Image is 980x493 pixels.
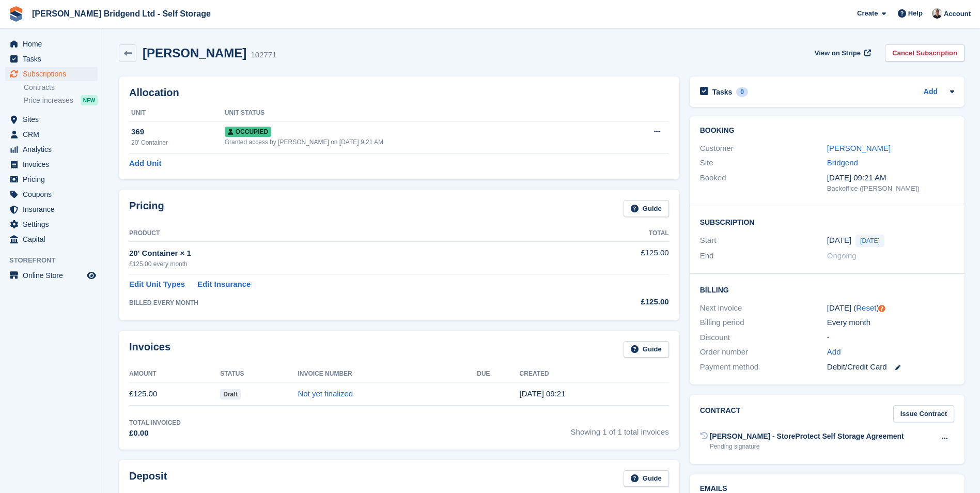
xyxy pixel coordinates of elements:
[23,37,85,51] span: Home
[700,346,827,358] div: Order number
[5,268,98,283] a: menu
[571,418,669,439] span: Showing 1 of 1 total invoices
[700,157,827,169] div: Site
[700,127,954,135] h2: Booking
[924,86,938,98] a: Add
[23,217,85,232] span: Settings
[81,95,98,105] div: NEW
[893,405,954,422] a: Issue Contract
[700,317,827,329] div: Billing period
[827,144,891,152] a: [PERSON_NAME]
[23,202,85,217] span: Insurance
[23,142,85,157] span: Analytics
[827,361,954,373] div: Debit/Credit Card
[811,44,873,61] a: View on Stripe
[129,105,225,121] th: Unit
[23,52,85,66] span: Tasks
[8,6,24,22] img: stora-icon-8386f47178a22dfd0bd8f6a31ec36ba5ce8667c1dd55bd0f319d3a0aa187defe.svg
[712,87,733,97] h2: Tasks
[827,346,841,358] a: Add
[944,9,971,19] span: Account
[5,217,98,232] a: menu
[827,317,954,329] div: Every month
[129,87,669,99] h2: Allocation
[827,158,858,167] a: Bridgend
[856,303,876,312] a: Reset
[5,232,98,246] a: menu
[827,251,857,260] span: Ongoing
[624,470,669,487] a: Guide
[857,8,878,19] span: Create
[5,172,98,187] a: menu
[477,366,519,382] th: Due
[5,112,98,127] a: menu
[129,298,568,307] div: BILLED EVERY MONTH
[908,8,923,19] span: Help
[885,44,965,61] a: Cancel Subscription
[568,296,669,308] div: £125.00
[24,96,73,105] span: Price increases
[5,187,98,202] a: menu
[131,126,225,138] div: 369
[624,341,669,358] a: Guide
[700,217,954,227] h2: Subscription
[736,87,748,97] div: 0
[298,366,477,382] th: Invoice Number
[815,48,861,58] span: View on Stripe
[710,442,904,451] div: Pending signature
[220,389,241,399] span: Draft
[827,332,954,344] div: -
[827,172,954,184] div: [DATE] 09:21 AM
[5,52,98,66] a: menu
[700,284,954,295] h2: Billing
[129,427,181,439] div: £0.00
[700,172,827,194] div: Booked
[520,389,566,398] time: 2025-08-21 08:21:53 UTC
[700,250,827,262] div: End
[251,49,276,61] div: 102771
[225,137,616,147] div: Granted access by [PERSON_NAME] on [DATE] 9:21 AM
[5,202,98,217] a: menu
[568,225,669,242] th: Total
[23,187,85,202] span: Coupons
[827,183,954,194] div: Backoffice ([PERSON_NAME])
[23,127,85,142] span: CRM
[23,112,85,127] span: Sites
[24,95,98,106] a: Price increases NEW
[5,127,98,142] a: menu
[129,225,568,242] th: Product
[5,37,98,51] a: menu
[129,382,220,406] td: £125.00
[220,366,298,382] th: Status
[700,405,741,422] h2: Contract
[568,241,669,274] td: £125.00
[129,470,167,487] h2: Deposit
[197,279,251,290] a: Edit Insurance
[298,389,353,398] a: Not yet finalized
[700,302,827,314] div: Next invoice
[855,235,884,247] span: [DATE]
[129,259,568,269] div: £125.00 every month
[700,143,827,155] div: Customer
[23,268,85,283] span: Online Store
[5,142,98,157] a: menu
[28,5,215,22] a: [PERSON_NAME] Bridgend Ltd - Self Storage
[5,67,98,81] a: menu
[129,248,568,259] div: 20' Container × 1
[700,235,827,247] div: Start
[5,157,98,172] a: menu
[9,255,103,266] span: Storefront
[85,269,98,282] a: Preview store
[710,431,904,442] div: [PERSON_NAME] - StoreProtect Self Storage Agreement
[23,172,85,187] span: Pricing
[23,67,85,81] span: Subscriptions
[129,418,181,427] div: Total Invoiced
[877,304,886,313] div: Tooltip anchor
[23,232,85,246] span: Capital
[24,83,98,93] a: Contracts
[129,341,170,358] h2: Invoices
[225,105,616,121] th: Unit Status
[131,138,225,147] div: 20' Container
[129,158,161,170] a: Add Unit
[129,366,220,382] th: Amount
